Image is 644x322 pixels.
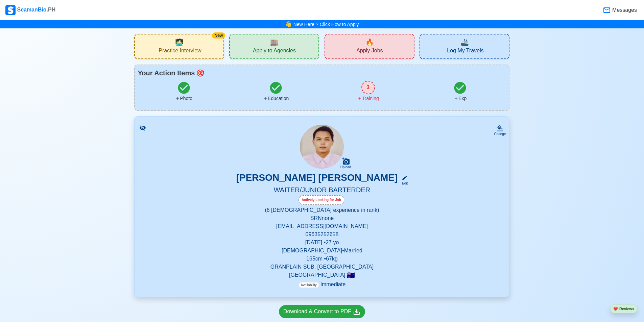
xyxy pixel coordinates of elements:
[447,47,483,56] span: Log My Travels
[610,304,637,314] button: heartReviews
[279,305,365,318] a: Download & Convert to PDF
[270,37,279,47] span: agencies
[143,222,501,230] p: [EMAIL_ADDRESS][DOMAIN_NAME]
[283,307,361,316] div: Download & Convert to PDF
[143,255,501,263] p: 165 cm • 67 kg
[196,68,205,78] span: todo
[143,206,501,214] p: (6 [DEMOGRAPHIC_DATA] experience in rank)
[460,37,469,47] span: travel
[143,230,501,239] p: 09635252658
[611,6,637,14] span: Messages
[175,37,184,47] span: interview
[263,95,289,102] div: Education
[299,282,319,288] span: Availability
[299,280,346,289] p: Immediate
[143,214,501,222] p: SRN none
[175,95,192,102] div: Photo
[454,95,467,102] div: Exp
[494,131,506,137] div: Change
[365,37,374,47] span: new
[340,165,351,169] div: Upload
[357,95,379,102] div: Training
[356,47,383,56] span: Apply Jobs
[212,32,225,39] div: New
[347,272,355,278] span: 🇦🇺
[299,195,344,205] div: Actively Looking for Job
[143,239,501,247] p: [DATE] • 27 yo
[361,81,375,94] div: 3
[159,47,201,56] span: Practice Interview
[5,5,16,15] img: Logo
[293,22,359,27] a: New Here ? Click How to Apply
[253,47,296,56] span: Apply to Agencies
[143,263,501,271] p: GRANPLAIN SUB. [GEOGRAPHIC_DATA]
[283,19,293,29] span: bell
[143,247,501,255] p: [DEMOGRAPHIC_DATA] • Married
[613,307,618,311] span: heart
[399,181,408,186] div: Edit
[143,186,501,195] h5: WAITER/JUNIOR BARTERDER
[143,271,501,279] p: [GEOGRAPHIC_DATA]
[138,68,506,78] div: Your Action Items
[236,172,398,186] h3: [PERSON_NAME] [PERSON_NAME]
[5,5,55,15] div: SeamanBio
[47,7,56,13] span: .PH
